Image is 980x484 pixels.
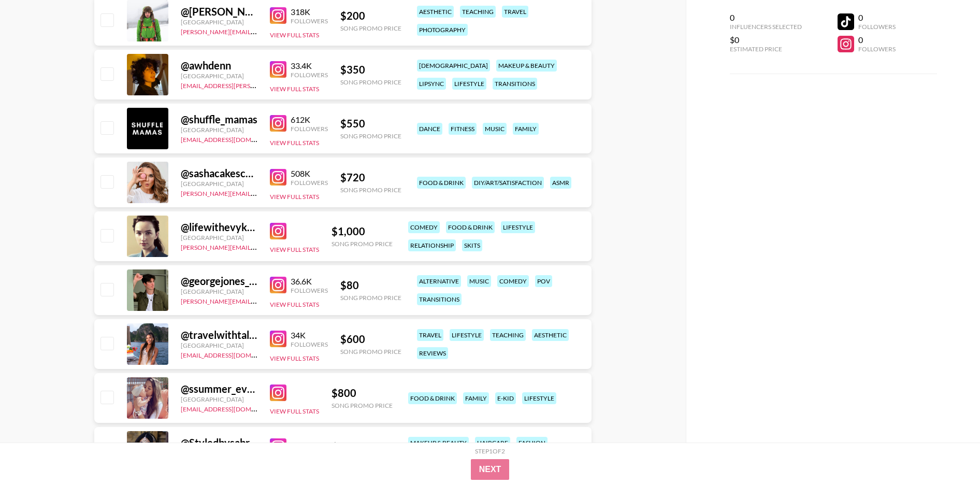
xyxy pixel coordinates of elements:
[513,123,539,135] div: family
[291,340,328,348] div: Followers
[417,177,466,189] div: food & drink
[270,354,319,362] button: View Full Stats
[291,61,328,71] div: 33.4K
[291,7,328,17] div: 318K
[446,221,495,233] div: food & drink
[550,177,571,189] div: asmr
[181,395,257,403] div: [GEOGRAPHIC_DATA]
[858,12,896,23] div: 0
[408,392,457,404] div: food & drink
[472,177,544,189] div: diy/art/satisfaction
[417,329,443,341] div: travel
[730,12,802,23] div: 0
[270,7,286,24] img: Instagram
[417,275,461,287] div: alternative
[181,167,257,180] div: @ sashacakeschicago
[332,402,393,409] div: Song Promo Price
[340,171,401,184] div: $ 720
[501,221,535,233] div: lifestyle
[495,392,516,404] div: e-kid
[270,246,319,253] button: View Full Stats
[270,331,286,347] img: Instagram
[417,6,454,18] div: aesthetic
[497,275,529,287] div: comedy
[332,240,393,248] div: Song Promo Price
[858,35,896,45] div: 0
[462,239,482,251] div: skits
[340,294,401,302] div: Song Promo Price
[291,115,328,125] div: 612K
[270,31,319,39] button: View Full Stats
[270,193,319,201] button: View Full Stats
[471,459,510,480] button: Next
[270,385,286,401] img: Instagram
[340,348,401,355] div: Song Promo Price
[417,24,468,36] div: photography
[460,6,496,18] div: teaching
[467,275,491,287] div: music
[181,288,257,295] div: [GEOGRAPHIC_DATA]
[181,72,257,80] div: [GEOGRAPHIC_DATA]
[181,221,257,234] div: @ lifewithevykay
[291,330,328,340] div: 34K
[181,180,257,188] div: [GEOGRAPHIC_DATA]
[340,333,401,346] div: $ 600
[730,23,802,31] div: Influencers Selected
[181,59,257,72] div: @ awhdenn
[270,223,286,239] img: Instagram
[270,301,319,308] button: View Full Stats
[181,295,334,305] a: [PERSON_NAME][EMAIL_ADDRESS][DOMAIN_NAME]
[475,447,505,455] div: Step 1 of 2
[181,241,334,251] a: [PERSON_NAME][EMAIL_ADDRESS][DOMAIN_NAME]
[181,134,285,144] a: [EMAIL_ADDRESS][DOMAIN_NAME]
[181,80,334,90] a: [EMAIL_ADDRESS][PERSON_NAME][DOMAIN_NAME]
[463,392,489,404] div: family
[270,438,286,455] img: Instagram
[340,78,401,86] div: Song Promo Price
[291,17,328,25] div: Followers
[340,117,401,130] div: $ 550
[493,78,537,90] div: transitions
[516,437,547,449] div: fashion
[408,437,469,449] div: makeup & beauty
[270,85,319,93] button: View Full Stats
[417,347,448,359] div: reviews
[181,436,257,449] div: @ Styledbysabrinak
[181,275,257,288] div: @ georgejones_sm6
[291,168,328,179] div: 508K
[522,392,556,404] div: lifestyle
[291,71,328,79] div: Followers
[270,169,286,186] img: Instagram
[332,440,393,453] div: $ 130
[449,123,477,135] div: fitness
[340,9,401,22] div: $ 200
[291,287,328,294] div: Followers
[181,26,334,36] a: [PERSON_NAME][EMAIL_ADDRESS][DOMAIN_NAME]
[181,126,257,134] div: [GEOGRAPHIC_DATA]
[730,45,802,53] div: Estimated Price
[417,78,446,90] div: lipsync
[181,18,257,26] div: [GEOGRAPHIC_DATA]
[291,276,328,287] div: 36.6K
[730,35,802,45] div: $0
[340,24,401,32] div: Song Promo Price
[340,63,401,76] div: $ 350
[181,329,257,341] div: @ travelwithtaliya
[270,407,319,415] button: View Full Stats
[340,279,401,292] div: $ 80
[291,125,328,133] div: Followers
[475,437,510,449] div: haircare
[181,188,334,197] a: [PERSON_NAME][EMAIL_ADDRESS][DOMAIN_NAME]
[417,60,490,72] div: [DEMOGRAPHIC_DATA]
[181,341,257,349] div: [GEOGRAPHIC_DATA]
[483,123,507,135] div: music
[270,61,286,78] img: Instagram
[408,239,456,251] div: relationship
[332,387,393,400] div: $ 800
[502,6,528,18] div: travel
[452,78,486,90] div: lifestyle
[181,113,257,126] div: @ shuffle_mamas
[291,179,328,187] div: Followers
[408,221,440,233] div: comedy
[181,382,257,395] div: @ ssummer_everyday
